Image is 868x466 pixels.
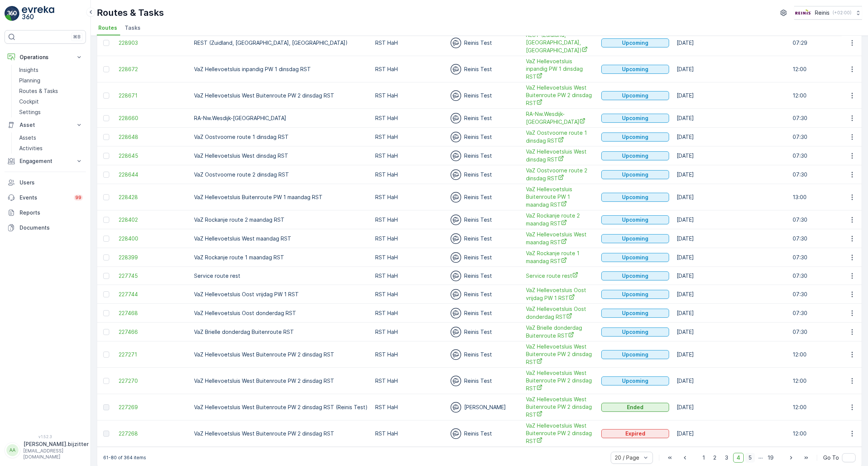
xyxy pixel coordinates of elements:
img: Reinis-Logo-Vrijstaand_Tekengebied-1-copy2_aBO4n7j.png [794,9,812,17]
button: Reinis(+02:00) [794,6,862,20]
a: VaZ Hellevoetsluis West Buitenroute PW 2 dinsdag RST [526,422,594,445]
p: Upcoming [622,254,648,261]
p: RST HaH [375,309,443,317]
p: 99 [75,195,81,201]
button: Engagement [5,154,86,169]
img: logo [5,6,20,21]
p: RST HaH [375,377,443,385]
div: Reinis Test [451,113,518,123]
p: RST HaH [375,254,443,261]
p: 07:30 [793,133,860,141]
div: Toggle Row Selected [103,329,109,335]
span: VaZ Hellevoetsluis Buitenroute PW 1 maandag RST [526,186,594,209]
button: Ended [601,403,669,412]
a: 228428 [119,193,186,201]
a: VaZ Hellevoetsluis inpandig PW 1 dinsdag RST [526,58,594,81]
p: RST HaH [375,404,443,411]
div: Toggle Row Selected [103,153,109,159]
span: VaZ Hellevoetsluis West Buitenroute PW 2 dinsdag RST [526,84,594,107]
p: 07:30 [793,235,860,242]
div: Toggle Row Selected [103,134,109,140]
p: Routes & Tasks [19,87,58,95]
p: RST HaH [375,133,443,141]
button: Upcoming [601,65,669,74]
span: VaZ Hellevoetsluis West Buitenroute PW 2 dinsdag RST [526,343,594,366]
p: RST HaH [375,291,443,298]
a: VaZ Hellevoetsluis West dinsdag RST [526,148,594,163]
p: Settings [19,108,41,116]
div: Toggle Row Selected [103,378,109,384]
span: 228399 [119,254,186,261]
p: 07:30 [793,309,860,317]
p: Activities [19,145,43,152]
span: 228660 [119,114,186,122]
a: Planning [16,75,86,86]
p: VaZ Hellevoetsluis inpandig PW 1 dinsdag RST [194,65,368,73]
div: Toggle Row Selected [103,310,109,316]
td: [DATE] [673,210,789,229]
div: Reinis Test [451,252,518,263]
a: 228671 [119,92,186,99]
img: svg%3e [451,192,461,203]
p: Upcoming [622,193,648,201]
p: VaZ Hellevoetsluis West dinsdag RST [194,152,368,160]
div: Reinis Test [451,38,518,48]
p: ⌘B [73,34,81,40]
p: 13:00 [793,193,860,201]
p: RST HaH [375,65,443,73]
p: Upcoming [622,171,648,178]
p: Operations [20,53,71,61]
td: [DATE] [673,30,789,56]
p: Service route rest [194,272,368,280]
td: [DATE] [673,229,789,248]
button: Expired [601,429,669,438]
p: 12:00 [793,430,860,437]
p: Users [20,179,83,186]
div: AA [6,444,18,456]
span: RA-Nw.Wesdijk-[GEOGRAPHIC_DATA] [526,110,594,126]
span: v 1.52.3 [5,434,86,439]
div: Reinis Test [451,428,518,439]
p: Upcoming [622,92,648,99]
p: RST HaH [375,216,443,224]
a: 228402 [119,216,186,224]
a: 228672 [119,65,186,73]
p: Insights [19,66,38,74]
p: VaZ Rockanje route 1 maandag RST [194,254,368,261]
p: VaZ Hellevoetsluis West Buitenroute PW 2 dinsdag RST [194,430,368,437]
span: 228648 [119,133,186,141]
p: Cockpit [19,98,39,105]
p: VaZ Hellevoetsluis West maandag RST [194,235,368,242]
a: VaZ Oostvoorne route 2 dinsdag RST [526,167,594,182]
img: svg%3e [451,376,461,386]
td: [DATE] [673,304,789,323]
p: Upcoming [622,152,648,160]
img: svg%3e [451,233,461,244]
button: Upcoming [601,309,669,318]
p: Upcoming [622,235,648,242]
button: Upcoming [601,114,669,123]
p: Upcoming [622,39,648,47]
a: Settings [16,107,86,117]
a: Events99 [5,190,86,205]
span: VaZ Rockanje route 1 maandag RST [526,250,594,265]
button: Upcoming [601,327,669,337]
p: Assets [19,134,36,142]
a: VaZ Hellevoetsluis West Buitenroute PW 2 dinsdag RST [526,369,594,392]
div: Toggle Row Selected [103,254,109,260]
span: VaZ Oostvoorne route 1 dinsdag RST [526,129,594,145]
p: RST HaH [375,39,443,47]
p: 12:00 [793,65,860,73]
a: Activities [16,143,86,154]
p: VaZ Oostvoorne route 1 dinsdag RST [194,133,368,141]
td: [DATE] [673,82,789,109]
a: REST (Zuidland, Abbenbr, Heenvliet) [526,31,594,54]
a: Reports [5,205,86,220]
p: Reports [20,209,83,216]
img: svg%3e [451,169,461,180]
p: Upcoming [622,377,648,385]
button: Upcoming [601,151,669,160]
